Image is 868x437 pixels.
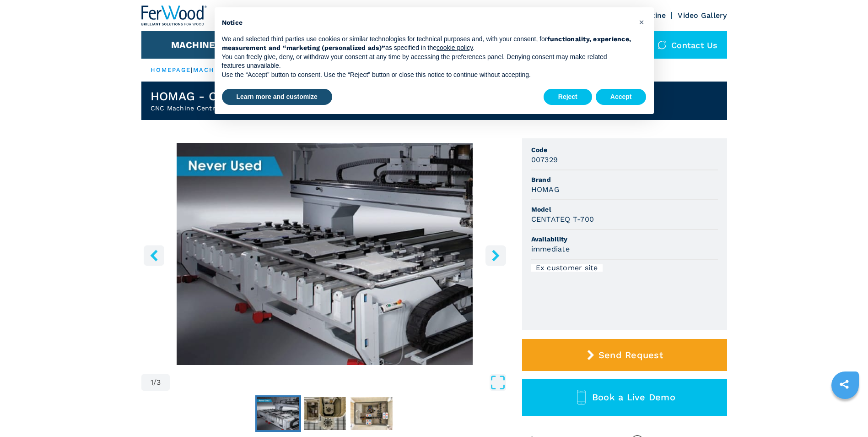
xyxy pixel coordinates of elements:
button: Machines [171,39,221,50]
span: / [153,379,156,386]
button: Accept [596,89,647,105]
a: machines [193,66,232,73]
h3: 007329 [531,154,558,165]
a: sharethis [833,373,856,396]
h3: immediate [531,244,570,254]
nav: Thumbnail Navigation [141,395,508,432]
h3: CENTATEQ T-700 [531,214,594,224]
h1: HOMAG - CENTATEQ T-700 [151,89,308,104]
img: Ferwood [141,5,207,26]
button: Go to Slide 2 [302,395,348,432]
span: 3 [156,379,161,386]
a: HOMEPAGE [151,66,191,73]
a: Video Gallery [678,11,727,20]
span: × [639,16,644,27]
button: Send Request [522,339,727,371]
button: Open Fullscreen [172,374,506,391]
button: Learn more and customize [222,89,332,105]
span: 1 [151,379,153,386]
div: Contact us [648,31,727,59]
button: Go to Slide 3 [349,395,394,432]
img: 10f1c9f45b89e0ba9de0ec94874fb202 [350,397,393,430]
button: Book a Live Demo [522,379,727,416]
span: Book a Live Demo [592,392,675,403]
span: Model [531,205,718,214]
p: Use the “Accept” button to consent. Use the “Reject” button or close this notice to continue with... [222,71,632,80]
span: Brand [531,175,718,184]
button: right-button [485,245,506,266]
div: Ex customer site [531,264,603,272]
span: Availability [531,235,718,244]
div: Go to Slide 1 [141,143,508,365]
span: Send Request [598,350,663,361]
span: Code [531,145,718,154]
p: We and selected third parties use cookies or similar technologies for technical purposes and, wit... [222,35,632,53]
strong: functionality, experience, measurement and “marketing (personalized ads)” [222,35,631,52]
img: Contact us [658,40,667,49]
img: CNC Machine Centres With Pod And Rail HOMAG CENTATEQ T-700 [141,143,508,365]
h2: CNC Machine Centres With Pod And Rail [151,104,308,113]
h3: HOMAG [531,184,560,195]
iframe: Chat [829,396,861,430]
button: left-button [144,245,164,266]
p: You can freely give, deny, or withdraw your consent at any time by accessing the preferences pane... [222,53,632,71]
button: Go to Slide 1 [255,395,301,432]
img: 37ced464391e4e9fb269dfaf2d1b2578 [257,397,299,430]
button: Close this notice [635,15,649,29]
img: 6781de618f4ea2a9124c1d9a9049703c [304,397,346,430]
h2: Notice [222,18,632,27]
a: cookie policy [437,44,473,51]
button: Reject [544,89,592,105]
span: | [191,66,193,73]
